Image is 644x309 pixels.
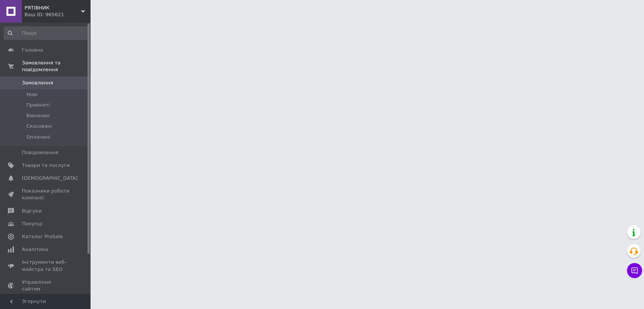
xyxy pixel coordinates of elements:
div: Ваш ID: 965621 [25,11,91,18]
input: Пошук [4,26,89,40]
span: Оплачені [26,134,50,141]
span: Замовлення [22,80,53,86]
span: РЯТІВНИК [25,5,81,11]
span: Інструменти веб-майстра та SEO [22,259,70,272]
span: Товари та послуги [22,162,70,169]
button: Чат з покупцем [627,263,642,278]
span: Показники роботи компанії [22,188,70,201]
span: Виконані [26,112,50,119]
span: Аналітика [22,246,48,253]
span: Повідомлення [22,149,58,156]
span: Покупці [22,220,42,227]
span: Нові [26,91,37,98]
span: Скасовані [26,123,52,130]
span: Головна [22,47,43,54]
span: Управління сайтом [22,279,70,292]
span: Відгуки [22,208,41,214]
span: Прийняті [26,102,50,109]
span: [DEMOGRAPHIC_DATA] [22,175,78,182]
span: Каталог ProSale [22,233,63,240]
span: Замовлення та повідомлення [22,60,91,73]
